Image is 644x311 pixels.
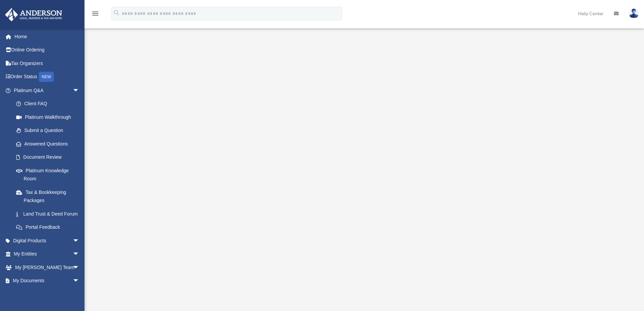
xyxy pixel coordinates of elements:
a: Digital Productsarrow_drop_down [5,234,90,247]
a: Online Ordering [5,43,90,57]
a: Online Learningarrow_drop_down [5,287,90,301]
span: arrow_drop_down [73,274,86,288]
span: arrow_drop_down [73,287,86,301]
img: Anderson Advisors Platinum Portal [3,8,64,21]
a: Platinum Walkthrough [9,110,86,124]
span: arrow_drop_down [73,84,86,97]
a: Order StatusNEW [5,70,90,84]
a: Document Review [9,151,90,164]
span: arrow_drop_down [73,234,86,248]
i: search [113,9,120,17]
img: User Pic [629,8,639,18]
a: Home [5,30,90,43]
a: Platinum Q&Aarrow_drop_down [5,84,90,97]
a: Submit a Question [9,124,90,137]
a: Platinum Knowledge Room [9,164,90,185]
a: My Entitiesarrow_drop_down [5,247,90,261]
span: arrow_drop_down [73,247,86,261]
a: My [PERSON_NAME] Teamarrow_drop_down [5,261,90,274]
div: NEW [39,72,54,82]
a: Portal Feedback [9,221,90,234]
span: arrow_drop_down [73,261,86,274]
a: Tax & Bookkeeping Packages [9,185,90,207]
i: menu [91,9,99,18]
a: Tax Organizers [5,57,90,70]
a: menu [91,12,99,18]
a: Answered Questions [9,137,90,151]
iframe: <span data-mce-type="bookmark" style="display: inline-block; width: 0px; overflow: hidden; line-h... [181,46,546,249]
a: Client FAQ [9,97,90,111]
a: My Documentsarrow_drop_down [5,274,90,288]
a: Land Trust & Deed Forum [9,207,90,221]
